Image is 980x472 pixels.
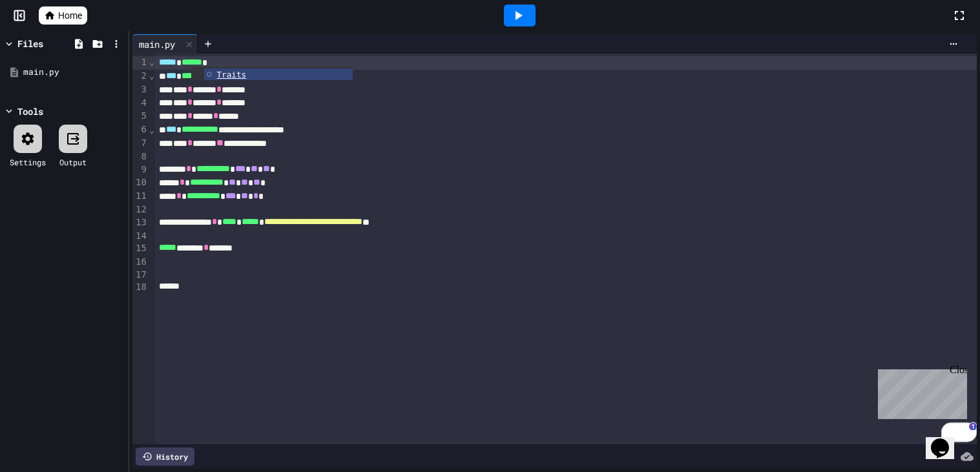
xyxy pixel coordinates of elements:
div: main.py [132,37,182,51]
div: 16 [132,256,149,269]
div: main.py [23,66,124,79]
div: 10 [132,176,149,190]
div: 15 [132,242,149,256]
div: 3 [132,83,149,97]
div: Output [59,156,87,168]
div: 4 [132,97,149,110]
div: Chat with us now!Close [5,5,89,82]
div: 18 [132,281,149,294]
span: Fold line [149,57,155,67]
div: main.py [132,34,198,54]
div: 17 [132,269,149,282]
div: To enrich screen reader interactions, please activate Accessibility in Grammarly extension settings [155,54,977,444]
div: Tools [17,105,43,118]
div: 5 [132,110,149,123]
div: 14 [132,230,149,243]
iframe: chat widget [873,364,967,419]
div: 2 [132,70,149,83]
ul: Completions [191,67,353,81]
div: 8 [132,150,149,163]
div: 12 [132,203,149,216]
div: 11 [132,190,149,203]
div: Files [17,37,43,50]
span: Traits [216,70,246,79]
div: 1 [132,56,149,70]
div: Settings [10,156,46,168]
span: Fold line [149,125,155,135]
div: 6 [132,123,149,137]
div: 9 [132,163,149,177]
div: 13 [132,216,149,230]
a: Home [39,6,87,25]
iframe: chat widget [926,420,967,459]
span: Fold line [149,70,155,81]
div: 7 [132,137,149,150]
span: Home [58,9,82,22]
div: History [136,447,194,466]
